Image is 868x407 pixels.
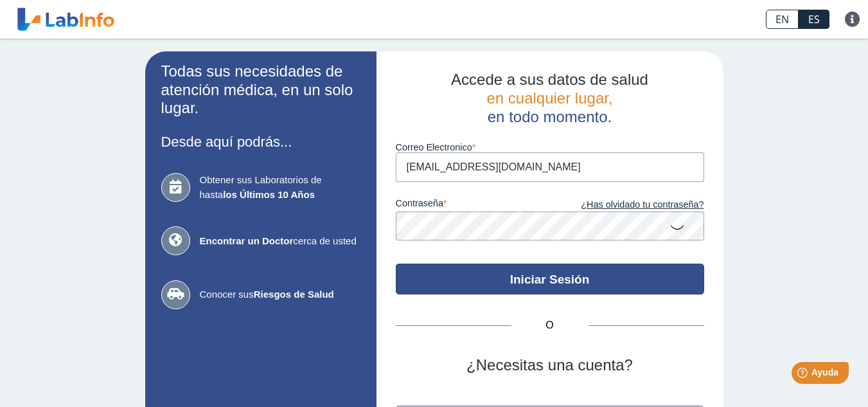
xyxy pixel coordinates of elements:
[200,287,360,302] span: Conocer sus
[161,134,360,150] h3: Desde aquí podrás...
[254,289,334,300] b: Riesgos de Salud
[488,108,612,125] span: en todo momento.
[396,198,550,212] label: contraseña
[451,71,648,88] span: Accede a sus datos de salud
[200,173,360,202] span: Obtener sus Laboratorios de hasta
[486,89,612,107] span: en cualquier lugar,
[200,235,294,246] b: Encontrar un Doctor
[550,198,704,212] a: ¿Has olvidado tu contraseña?
[799,10,829,29] a: ES
[766,10,799,29] a: EN
[396,142,704,152] label: Correo Electronico
[200,234,360,249] span: cerca de usted
[161,62,360,118] h2: Todas sus necesidades de atención médica, en un solo lugar.
[396,356,704,375] h2: ¿Necesitas una cuenta?
[511,318,589,333] span: O
[754,357,854,393] iframe: Help widget launcher
[223,189,315,200] b: los Últimos 10 Años
[396,264,704,294] button: Iniciar Sesión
